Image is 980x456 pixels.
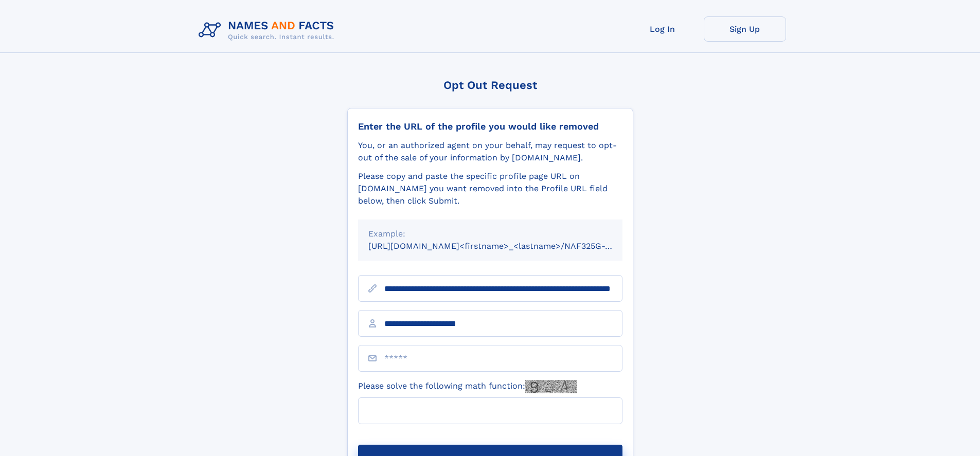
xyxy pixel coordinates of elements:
[621,16,704,42] a: Log In
[358,380,577,393] label: Please solve the following math function:
[358,139,622,164] div: You, or an authorized agent on your behalf, may request to opt-out of the sale of your informatio...
[704,16,786,42] a: Sign Up
[368,228,612,240] div: Example:
[347,79,633,92] div: Opt Out Request
[358,121,622,132] div: Enter the URL of the profile you would like removed
[194,16,343,44] img: Logo Names and Facts
[368,241,642,251] small: [URL][DOMAIN_NAME]<firstname>_<lastname>/NAF325G-xxxxxxxx
[358,170,622,207] div: Please copy and paste the specific profile page URL on [DOMAIN_NAME] you want removed into the Pr...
